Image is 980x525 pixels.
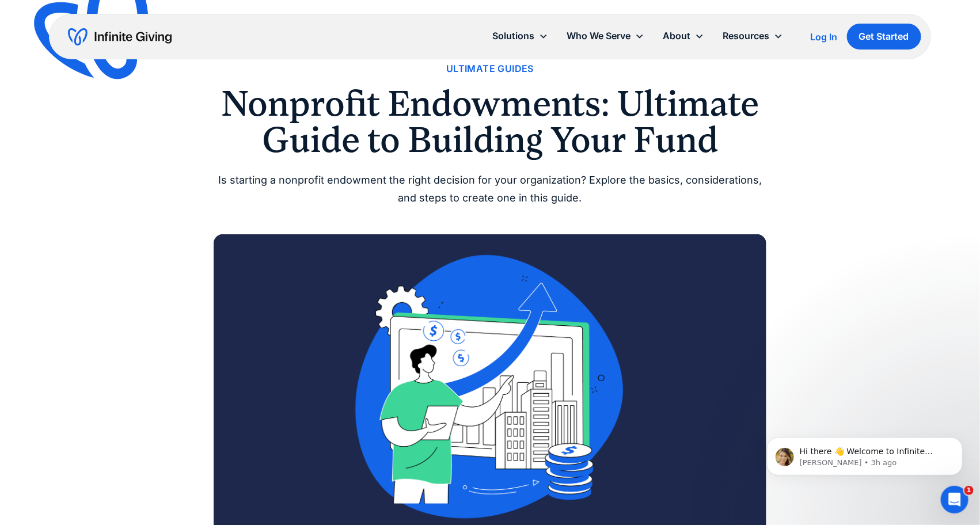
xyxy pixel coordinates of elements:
[68,28,172,46] a: home
[713,24,792,48] div: Resources
[750,413,980,494] iframe: Intercom notifications message
[847,24,921,50] a: Get Started
[214,172,766,207] div: Is starting a nonprofit endowment the right decision for your organization? Explore the basics, c...
[964,486,974,495] span: 1
[492,28,534,44] div: Solutions
[557,24,654,48] div: Who We Serve
[811,30,838,44] a: Log In
[483,24,557,48] div: Solutions
[446,61,534,77] a: Ultimate Guides
[663,28,690,44] div: About
[567,28,630,44] div: Who We Serve
[214,86,766,158] h1: Nonprofit Endowments: Ultimate Guide to Building Your Fund
[723,28,769,44] div: Resources
[654,24,713,48] div: About
[941,486,968,513] iframe: Intercom live chat
[811,32,838,41] div: Log In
